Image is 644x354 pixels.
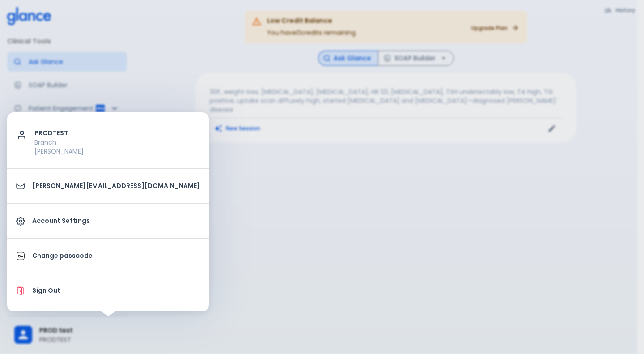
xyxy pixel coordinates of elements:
p: [PERSON_NAME] [34,147,200,156]
p: Change passcode [32,251,200,260]
p: PRODTEST [34,128,200,138]
p: Account Settings [32,216,200,226]
p: Sign Out [32,286,200,295]
p: [PERSON_NAME][EMAIL_ADDRESS][DOMAIN_NAME] [32,181,200,191]
p: Branch [34,138,200,147]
